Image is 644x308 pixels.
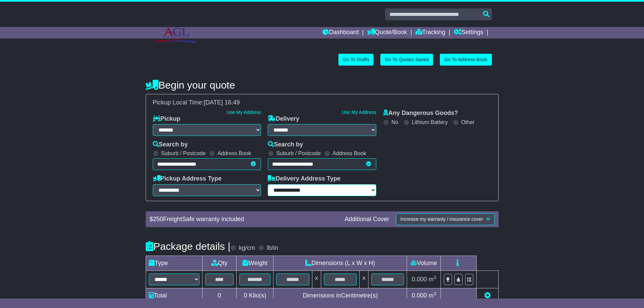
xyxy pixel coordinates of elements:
[268,115,299,123] label: Delivery
[146,241,231,252] h4: Package details |
[342,110,376,115] a: Use My Address
[415,27,445,39] a: Tracking
[380,54,433,66] a: Go To Quotes Saved
[276,150,321,157] label: Suburb / Postcode
[268,175,340,183] label: Delivery Address Type
[153,175,222,183] label: Pickup Address Type
[429,276,436,283] span: m
[267,244,278,252] label: lb/in
[273,256,407,270] td: Dimensions (L x W x H)
[226,110,261,115] a: Use My Address
[333,150,366,157] label: Address Book
[217,150,251,157] label: Address Book
[400,216,483,222] span: Increase my warranty / insurance cover
[149,99,495,106] div: Pickup Local Time:
[204,99,240,106] span: [DATE] 16:49
[360,270,368,288] td: x
[391,119,398,125] label: No
[202,288,237,303] td: 0
[153,115,181,123] label: Pickup
[367,27,407,39] a: Quote/Book
[146,216,341,223] div: $ FreightSafe warranty included
[412,276,427,283] span: 0.000
[237,288,273,303] td: Kilo(s)
[454,27,483,39] a: Settings
[146,256,202,270] td: Type
[161,150,206,157] label: Suburb / Postcode
[312,270,321,288] td: x
[396,213,494,225] button: Increase my warranty / insurance cover
[323,27,359,39] a: Dashboard
[412,119,448,125] label: Lithium Battery
[273,288,407,303] td: Dimensions in Centimetre(s)
[338,54,374,66] a: Go To Drafts
[237,256,273,270] td: Weight
[153,216,163,222] span: 250
[461,119,475,125] label: Other
[434,275,436,280] sup: 3
[341,216,392,223] div: Additional Cover
[239,244,255,252] label: kg/cm
[429,292,436,299] span: m
[484,292,491,299] a: Add new item
[146,288,202,303] td: Total
[440,54,492,66] a: Go To Address Book
[434,291,436,296] sup: 3
[268,141,303,148] label: Search by
[146,79,499,91] h4: Begin your quote
[202,256,237,270] td: Qty
[244,292,247,299] span: 0
[412,292,427,299] span: 0.000
[383,110,458,117] label: Any Dangerous Goods?
[407,256,441,270] td: Volume
[153,141,188,148] label: Search by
